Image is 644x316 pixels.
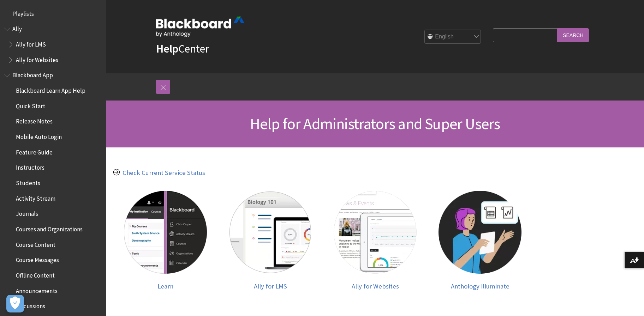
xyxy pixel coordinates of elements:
[352,282,399,290] span: Ally for Websites
[16,269,55,279] span: Offline Content
[124,191,207,274] img: Learn
[16,208,38,218] span: Journals
[120,191,211,290] a: Learn Learn
[16,131,62,140] span: Mobile Auto Login
[330,191,421,290] a: Ally for Websites Ally for Websites
[4,8,102,20] nav: Book outline for Playlists
[16,223,83,233] span: Courses and Organizations
[16,146,53,156] span: Feature Guide
[12,23,22,33] span: Ally
[16,38,46,48] span: Ally for LMS
[156,42,178,56] strong: Help
[6,295,24,312] button: Open Preferences
[451,282,509,290] span: Anthology Illuminate
[16,177,40,187] span: Students
[334,191,417,274] img: Ally for Websites
[16,193,55,202] span: Activity Stream
[557,28,589,42] input: Search
[435,191,525,290] a: Anthology Illuminate Anthology Illuminate
[156,42,209,56] a: HelpCenter
[157,282,173,290] span: Learn
[12,69,53,79] span: Blackboard App
[439,191,521,274] img: Anthology Illuminate
[229,191,312,274] img: Ally for LMS
[12,8,34,17] span: Playlists
[156,17,244,37] img: Blackboard by Anthology
[254,282,287,290] span: Ally for LMS
[4,23,102,66] nav: Book outline for Anthology Ally Help
[16,300,45,310] span: Discussions
[123,169,205,177] a: Check Current Service Status
[16,54,58,63] span: Ally for Websites
[16,162,44,171] span: Instructors
[16,254,59,264] span: Course Messages
[250,114,500,133] span: Help for Administrators and Super Users
[16,285,58,294] span: Announcements
[16,85,85,94] span: Blackboard Learn App Help
[16,239,55,248] span: Course Content
[16,116,53,125] span: Release Notes
[425,30,481,44] select: Site Language Selector
[16,100,45,110] span: Quick Start
[225,191,316,290] a: Ally for LMS Ally for LMS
